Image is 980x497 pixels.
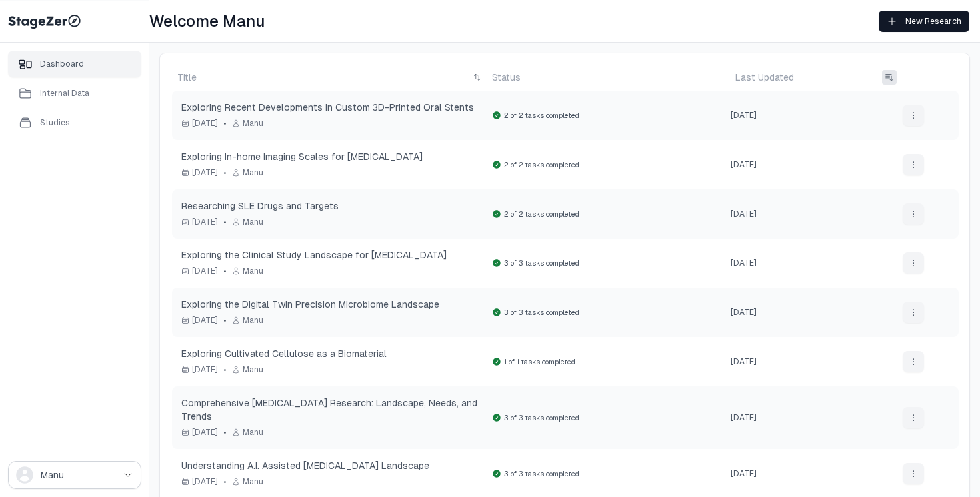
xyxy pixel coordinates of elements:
[903,252,924,274] button: drop down button
[181,101,478,114] span: Exploring Recent Developments in Custom 3D-Printed Oral Stents
[149,11,265,32] h1: Welcome Manu
[903,105,924,126] button: drop down button
[8,461,141,489] button: drop down button
[504,411,579,424] span: 3 of 3 tasks completed
[730,337,902,386] td: [DATE]
[903,351,924,372] button: drop down button
[223,215,227,229] span: •
[903,302,924,323] button: drop down button
[243,427,263,438] span: Manu
[243,364,263,375] span: Manu
[903,252,924,274] div: More options
[181,347,478,360] span: Exploring Cultivated Cellulose as a Biomaterial
[730,91,902,140] td: [DATE]
[172,64,487,91] td: Title
[40,59,84,69] div: Dashboard
[879,11,969,32] a: New Research
[181,459,478,472] span: Understanding A.I. Assisted [MEDICAL_DATA] Landscape
[903,203,924,225] button: drop down button
[730,140,902,189] td: [DATE]
[730,386,902,449] td: [DATE]
[40,117,70,128] div: Studies
[730,288,902,337] td: [DATE]
[192,476,218,487] span: [DATE]
[903,154,924,175] div: More options
[504,109,579,122] span: 2 of 2 tasks completed
[487,64,730,91] td: Status
[903,463,924,484] button: drop down button
[504,467,579,480] span: 3 of 3 tasks completed
[8,109,141,136] a: Studies
[181,298,478,311] span: Exploring the Digital Twin Precision Microbiome Landscape
[243,266,263,276] span: Manu
[223,475,227,488] span: •
[181,199,478,213] span: Researching SLE Drugs and Targets
[504,207,579,221] span: 2 of 2 tasks completed
[504,256,579,270] span: 3 of 3 tasks completed
[504,158,579,171] span: 2 of 2 tasks completed
[903,105,924,126] div: More options
[223,363,227,376] span: •
[903,407,924,428] button: drop down button
[473,71,481,84] button: drop down button
[903,302,924,323] div: More options
[903,154,924,175] button: drop down button
[903,203,924,225] div: More options
[504,355,575,368] span: 1 of 1 tasks completed
[223,264,227,278] span: •
[223,426,227,439] span: •
[181,248,478,262] span: Exploring the Clinical Study Landscape for [MEDICAL_DATA]
[223,117,227,130] span: •
[192,118,218,129] span: [DATE]
[41,468,64,482] span: Manu
[903,351,924,372] div: More options
[903,463,924,484] div: More options
[192,427,218,438] span: [DATE]
[243,217,263,227] span: Manu
[8,51,141,77] a: Dashboard
[730,189,902,239] td: [DATE]
[223,314,227,327] span: •
[243,118,263,129] span: Manu
[192,217,218,227] span: [DATE]
[903,407,924,428] div: More options
[181,150,478,163] span: Exploring In-home Imaging Scales for [MEDICAL_DATA]
[223,166,227,179] span: •
[192,266,218,276] span: [DATE]
[192,167,218,178] span: [DATE]
[243,476,263,487] span: Manu
[504,306,579,319] span: 3 of 3 tasks completed
[730,64,902,91] td: Last Updated
[192,364,218,375] span: [DATE]
[8,80,141,107] a: Internal Data
[243,315,263,326] span: Manu
[181,396,478,423] span: Comprehensive [MEDICAL_DATA] Research: Landscape, Needs, and Trends
[730,239,902,288] td: [DATE]
[40,88,89,99] div: Internal Data
[192,315,218,326] span: [DATE]
[243,167,263,178] span: Manu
